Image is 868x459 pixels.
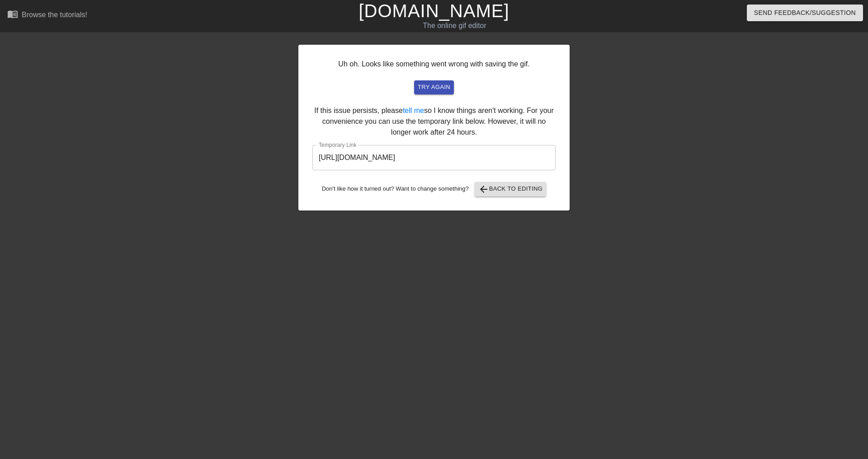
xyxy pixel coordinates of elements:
[7,9,18,19] span: menu_book
[418,82,450,93] span: try again
[22,11,87,19] div: Browse the tutorials!
[294,20,615,31] div: The online gif editor
[478,184,543,195] span: Back to Editing
[478,184,489,195] span: arrow_back
[754,7,856,19] span: Send Feedback/Suggestion
[747,5,863,21] button: Send Feedback/Suggestion
[312,182,556,197] div: Don't like how it turned out? Want to change something?
[7,9,87,23] a: Browse the tutorials!
[298,45,570,211] div: Uh oh. Looks like something went wrong with saving the gif. If this issue persists, please so I k...
[359,1,509,21] a: [DOMAIN_NAME]
[414,80,454,94] button: try again
[403,107,424,114] a: tell me
[312,145,556,170] input: bare
[475,182,547,197] button: Back to Editing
